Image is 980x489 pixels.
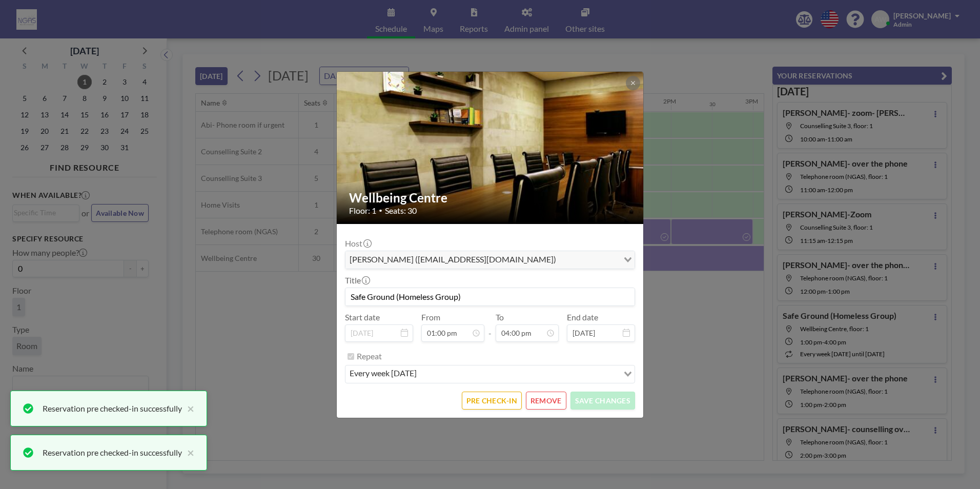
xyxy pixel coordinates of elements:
div: Search for option [345,251,635,269]
button: REMOVE [526,392,566,410]
input: Search for option [420,368,618,381]
span: - [488,316,492,338]
button: SAVE CHANGES [570,392,635,410]
img: 537.jpg [337,45,644,250]
span: • [379,207,382,214]
label: From [421,312,440,322]
div: Reservation pre checked-in successfully [43,446,182,459]
input: (No title) [345,288,635,305]
label: End date [567,312,598,322]
label: Title [345,275,369,286]
label: Host [345,238,371,249]
span: every week [DATE] [348,368,419,381]
span: Seats: 30 [385,206,417,216]
span: [PERSON_NAME] ([EMAIL_ADDRESS][DOMAIN_NAME]) [348,253,558,267]
button: close [182,446,194,459]
label: To [496,312,504,322]
h2: Wellbeing Centre [349,190,632,206]
div: Search for option [345,365,635,383]
button: PRE CHECK-IN [462,392,522,410]
span: Floor: 1 [349,206,376,216]
div: Reservation pre checked-in successfully [43,402,182,415]
label: Repeat [357,351,382,361]
label: Start date [345,312,380,322]
button: close [182,402,194,415]
input: Search for option [559,253,618,267]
